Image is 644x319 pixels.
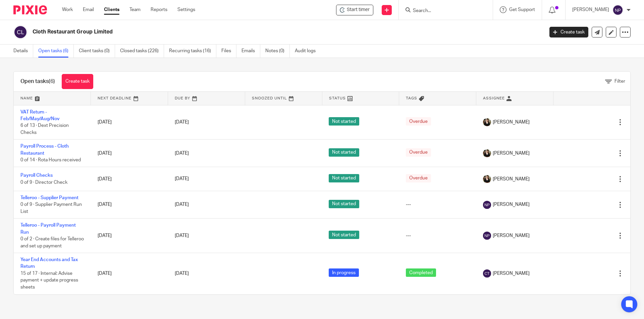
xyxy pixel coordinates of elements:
[493,201,530,208] span: [PERSON_NAME]
[20,271,78,290] span: 15 of 17 · Internal: Advise payment + update progress sheets
[406,201,470,208] div: ---
[175,151,189,156] span: [DATE]
[91,105,168,140] td: [DATE]
[483,201,491,209] img: svg%3E
[20,144,69,155] a: Payroll Process - Cloth Restaurant
[265,45,290,58] a: Notes (0)
[295,45,321,58] a: Audit logs
[549,27,588,37] a: Create task
[483,269,491,277] img: svg%3E
[412,8,473,14] input: Search
[20,123,69,135] span: 6 of 13 · Dext Precision Checks
[493,270,530,277] span: [PERSON_NAME]
[175,271,189,276] span: [DATE]
[49,79,55,84] span: (6)
[104,6,119,13] a: Clients
[329,231,359,239] span: Not started
[20,173,53,178] a: Payroll Checks
[20,158,81,162] span: 0 of 14 · Rota Hours received
[175,203,189,207] span: [DATE]
[493,119,530,126] span: [PERSON_NAME]
[483,232,491,240] img: svg%3E
[252,96,287,100] span: Snoozed Until
[33,28,438,35] h2: Cloth Restaurant Group Limited
[329,200,359,208] span: Not started
[13,25,28,39] img: svg%3E
[91,140,168,167] td: [DATE]
[20,202,82,214] span: 0 of 9 · Supplier Payment Run List
[483,118,491,126] img: Helen%20Campbell.jpeg
[406,232,470,239] div: ---
[612,5,623,15] img: svg%3E
[175,233,189,238] span: [DATE]
[329,174,359,182] span: Not started
[175,177,189,181] span: [DATE]
[493,232,530,239] span: [PERSON_NAME]
[406,174,431,182] span: Overdue
[169,45,216,58] a: Recurring tasks (16)
[483,175,491,183] img: Helen%20Campbell.jpeg
[20,195,78,200] a: Telleroo - Supplier Payment
[509,7,535,12] span: Get Support
[336,5,373,15] div: Cloth Restaurant Group Limited
[483,149,491,157] img: Helen%20Campbell.jpeg
[62,6,73,13] a: Work
[79,45,115,58] a: Client tasks (0)
[493,150,530,157] span: [PERSON_NAME]
[20,237,84,248] span: 0 of 2 · Create files for Telleroo and set up payment
[329,96,346,100] span: Status
[329,268,359,277] span: In progress
[329,148,359,157] span: Not started
[20,180,67,185] span: 0 of 9 · Director Check
[20,257,78,269] a: Year End Accounts and Tax Return
[13,5,47,14] img: Pixie
[493,176,530,182] span: [PERSON_NAME]
[572,6,609,13] p: [PERSON_NAME]
[241,45,260,58] a: Emails
[406,148,431,157] span: Overdue
[91,219,168,253] td: [DATE]
[120,45,164,58] a: Closed tasks (226)
[20,110,60,121] a: VAT Return - Feb/May/Aug/Nov
[91,167,168,191] td: [DATE]
[151,6,167,13] a: Reports
[38,45,74,58] a: Open tasks (6)
[20,78,55,85] h1: Open tasks
[406,117,431,126] span: Overdue
[91,191,168,218] td: [DATE]
[175,120,189,125] span: [DATE]
[20,223,76,234] a: Telleroo - Payroll Payment Run
[177,6,195,13] a: Settings
[406,96,417,100] span: Tags
[614,79,625,84] span: Filter
[91,253,168,294] td: [DATE]
[129,6,141,13] a: Team
[329,117,359,126] span: Not started
[62,74,93,89] a: Create task
[406,268,436,277] span: Completed
[347,6,370,13] span: Start timer
[83,6,94,13] a: Email
[13,45,33,58] a: Details
[221,45,236,58] a: Files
